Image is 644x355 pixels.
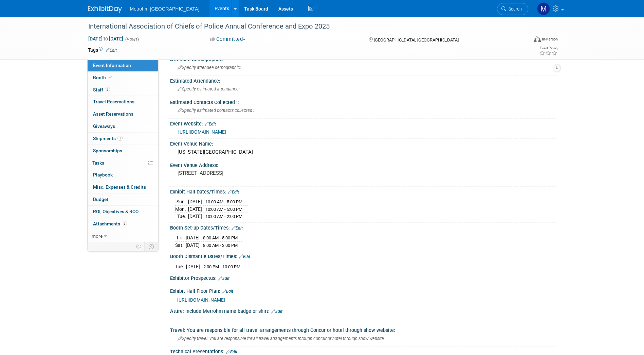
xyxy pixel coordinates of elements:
[239,254,250,259] a: Edit
[170,139,556,147] div: Event Venue Name:
[93,99,134,104] span: Travel Reservations
[170,97,556,106] div: Estimated Contacts Collected ::
[226,350,237,354] a: Edit
[103,36,109,41] span: to
[88,120,158,132] a: Giveaways
[222,289,233,294] a: Edit
[228,190,239,195] a: Edit
[178,65,241,70] span: Specify attendee demographic:
[170,160,556,169] div: Event Venue Address:
[88,181,158,193] a: Misc. Expenses & Credits
[88,6,122,13] img: ExhibitDay
[177,297,225,303] a: [URL][DOMAIN_NAME]
[88,157,158,169] a: Tasks
[205,207,242,212] span: 10:00 AM - 5:00 PM
[542,37,558,42] div: In-Person
[88,145,158,157] a: Sponsorships
[88,230,158,242] a: more
[203,235,238,240] span: 8:00 AM - 5:00 PM
[88,60,158,71] a: Event Information
[188,198,202,206] td: [DATE]
[109,75,112,79] i: Booth reservation complete
[130,6,200,12] span: Metrohm [GEOGRAPHIC_DATA]
[537,2,550,15] img: Michelle Simoes
[93,87,110,92] span: Staff
[175,263,186,270] td: Tue.
[93,221,127,226] span: Attachments
[186,241,200,249] td: [DATE]
[374,37,459,43] span: [GEOGRAPHIC_DATA], [GEOGRAPHIC_DATA]
[506,6,522,12] span: Search
[105,87,110,92] span: 2
[88,84,158,96] a: Staff2
[92,160,104,166] span: Tasks
[170,273,556,282] div: Exhibitor Prospectus:
[93,63,131,68] span: Event Information
[175,205,188,213] td: Mon.
[205,214,242,219] span: 10:00 AM - 2:00 PM
[106,48,117,53] a: Edit
[92,233,103,239] span: more
[170,286,556,295] div: Exhibit Hall Floor Plan:
[539,47,557,50] div: Event Rating
[88,36,124,42] span: [DATE] [DATE]
[88,169,158,181] a: Playbook
[125,37,139,41] span: (4 days)
[203,264,240,269] span: 2:00 PM - 10:00 PM
[93,136,123,141] span: Shipments
[218,276,229,281] a: Edit
[93,75,114,80] span: Booth
[88,47,117,53] td: Tags
[88,96,158,108] a: Travel Reservations
[93,111,133,117] span: Asset Reservations
[122,221,127,226] span: 8
[175,213,188,220] td: Tue.
[232,226,243,231] a: Edit
[205,122,216,126] a: Edit
[497,3,528,15] a: Search
[93,184,146,190] span: Misc. Expenses & Credits
[488,35,558,46] div: Event Format
[170,223,556,232] div: Booth Set-up Dates/Times:
[144,242,158,251] td: Toggle Event Tabs
[175,198,188,206] td: Sun.
[178,336,384,341] span: Specify travel: you are responsible for all travel arrangements through concur or hotel through s...
[271,309,282,314] a: Edit
[205,199,242,204] span: 10:00 AM - 5:00 PM
[88,218,158,230] a: Attachments8
[93,172,113,177] span: Playbook
[170,251,556,260] div: Booth Dismantle Dates/Times:
[88,206,158,218] a: ROI, Objectives & ROO
[175,241,186,249] td: Sat.
[93,148,122,153] span: Sponsorships
[170,187,556,196] div: Exhibit Hall Dates/Times:
[170,119,556,128] div: Event Website:
[88,72,158,84] a: Booth
[175,147,551,157] div: [US_STATE][GEOGRAPHIC_DATA]
[93,209,139,214] span: ROI, Objectives & ROO
[86,20,518,33] div: International Association of Chiefs of Police Annual Conference and Expo 2025
[170,306,556,315] div: Attire: Include Metrohm name badge or shirt:
[175,234,186,242] td: Fri.
[186,234,200,242] td: [DATE]
[188,213,202,220] td: [DATE]
[93,197,108,202] span: Budget
[178,170,324,176] pre: [STREET_ADDRESS]
[133,242,145,251] td: Personalize Event Tab Strip
[186,263,200,270] td: [DATE]
[178,108,254,113] span: Specify estimated contacts collected :
[117,136,123,141] span: 1
[208,36,248,43] button: Committed
[88,133,158,145] a: Shipments1
[88,193,158,205] a: Budget
[88,108,158,120] a: Asset Reservations
[203,243,238,248] span: 8:00 AM - 2:00 PM
[93,123,115,129] span: Giveaways
[170,76,556,84] div: Estimated Attendance::
[170,325,556,334] div: Travel: You are responsible for all travel arrangements through Concur or hotel through show webs...
[534,36,541,42] img: Format-Inperson.png
[178,86,240,91] span: Specify estimated attendance:
[188,205,202,213] td: [DATE]
[178,129,226,135] a: [URL][DOMAIN_NAME]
